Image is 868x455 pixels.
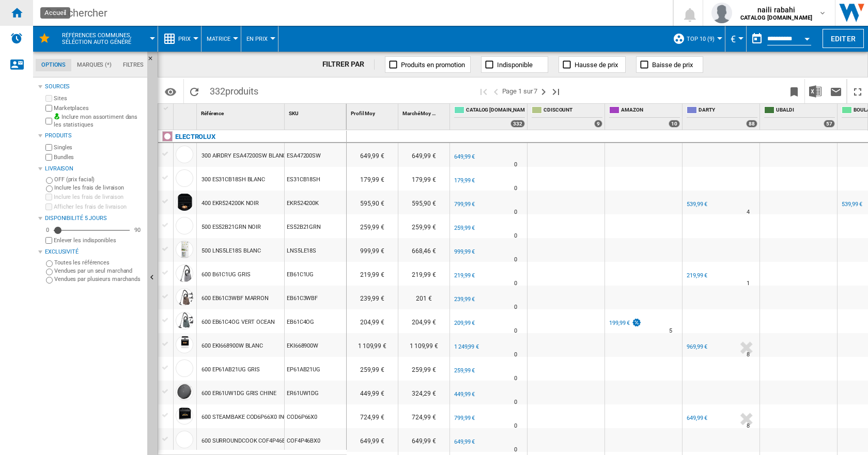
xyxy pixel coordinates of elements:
[398,309,450,333] div: 204,99 €
[454,296,475,303] div: 239,99 €
[454,391,475,398] div: 449,99 €
[514,373,517,384] div: Délai de livraison : 0 jour
[285,333,346,357] div: EKI668900W
[454,320,475,326] div: 209,99 €
[847,79,868,103] button: Plein écran
[207,36,230,42] span: Matrice
[740,14,812,21] b: CATALOG [DOMAIN_NAME]
[454,225,475,231] div: 259,99 €
[132,226,143,234] div: 90
[54,113,60,119] img: mysite-bg-18x18.png
[202,310,275,334] div: 600 EB61C4OG VERT OCEAN
[285,238,346,262] div: LNS5LE18S
[747,421,750,431] div: Délai de livraison : 8 jours
[46,269,53,275] input: Vendues par un seul marchand
[45,165,143,173] div: Livraison
[54,275,143,283] label: Vendues par plusieurs marchands
[607,104,682,130] div: AMAZON 10 offers sold by AMAZON
[609,320,630,326] div: 199,99 €
[685,342,707,352] div: 969,99 €
[398,357,450,381] div: 259,99 €
[731,26,741,52] div: €
[747,207,750,217] div: Délai de livraison : 4 jours
[621,106,680,115] span: AMAZON
[824,120,835,128] div: 57 offers sold by UBALDI
[202,334,263,358] div: 600 EKI668900W BLANC
[55,26,148,52] button: Références communes, séléction auto généré
[400,104,450,120] div: Sort None
[202,358,260,382] div: 600 EP61AB21UG GRIS
[45,154,52,161] input: Bundles
[636,56,703,73] button: Baisse de prix
[477,79,490,103] button: Première page
[202,239,261,263] div: 500 LNS5LE18S BLANC
[454,272,475,279] div: 219,99 €
[747,28,767,49] button: md-calendar
[285,404,346,428] div: COD6P66X0
[747,350,750,360] div: Délai de livraison : 8 jours
[452,104,527,130] div: CATALOG [DOMAIN_NAME] 332 offers sold by CATALOG ELECTROLUX.FR
[285,357,346,381] div: EP61AB21UG
[502,79,538,103] span: Page 1 sur 7
[687,201,707,208] div: 539,99 €
[514,302,517,312] div: Délai de livraison : 0 jour
[711,3,732,23] img: profile.jpg
[725,26,747,52] md-menu: Currency
[398,404,450,428] div: 724,99 €
[285,428,346,452] div: COF4P46BX0
[54,184,143,192] label: Inclure les frais de livraison
[45,203,52,210] input: Afficher les frais de livraison
[453,413,475,423] div: 799,99 €
[669,120,680,128] div: 10 offers sold by AMAZON
[510,120,525,128] div: 332 offers sold by CATALOG ELECTROLUX.FR
[347,143,398,167] div: 649,99 €
[453,271,475,281] div: 219,99 €
[514,326,517,336] div: Délai de livraison : 0 jour
[699,106,757,115] span: DARTY
[54,267,143,275] label: Vendues par un seul marchand
[550,79,562,103] button: Dernière page
[46,260,53,267] input: Toutes les références
[176,104,196,120] div: Sort None
[826,79,846,103] button: Envoyer ce rapport par email
[746,120,757,128] div: 88 offers sold by DARTY
[202,405,291,429] div: 600 STEAMBAKE COD6P66X0 INOX
[347,333,398,357] div: 1 109,99 €
[147,52,160,70] button: Masquer
[530,104,605,130] div: CDISCOUNT 9 offers sold by CDISCOUNT
[45,248,143,256] div: Exclusivité
[687,272,707,279] div: 219,99 €
[466,106,525,115] span: CATALOG [DOMAIN_NAME]
[202,192,259,215] div: 400 EKR524200K NOIR
[202,144,286,168] div: 300 AIRDRY ESA47200SW BLANC
[454,438,475,445] div: 649,99 €
[225,86,258,97] span: produits
[784,79,804,103] button: Créer un favoris
[54,237,143,244] label: Enlever les indisponibles
[160,82,181,101] button: Options
[45,115,52,128] input: Inclure mon assortiment dans les statistiques
[514,160,517,170] div: Délai de livraison : 0 jour
[287,104,346,120] div: SKU Sort None
[285,191,346,214] div: EKR524200K
[285,286,346,309] div: EB61C3WBF
[454,201,475,208] div: 799,99 €
[809,85,822,98] img: excel-24x24.png
[202,287,269,310] div: 600 EB61C3WBF MARRON
[36,59,71,71] md-tab-item: Options
[285,381,346,404] div: ER61UW1DG
[45,237,52,244] input: Afficher les frais de livraison
[840,199,862,210] div: 539,99 €
[246,36,268,42] span: En Prix
[747,278,750,289] div: Délai de livraison : 1 jour
[285,262,346,286] div: EB61C1UG
[199,104,284,120] div: Référence Sort None
[762,104,837,130] div: UBALDI 57 offers sold by UBALDI
[687,343,707,350] div: 969,99 €
[202,263,250,287] div: 600 B61C1UG GRIS
[202,429,307,453] div: 600 SURROUNDCOOK COF4P46BX0 INOX
[207,26,236,52] div: Matrice
[56,6,646,20] div: Rechercher
[349,104,398,120] div: Profil Moy Sort None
